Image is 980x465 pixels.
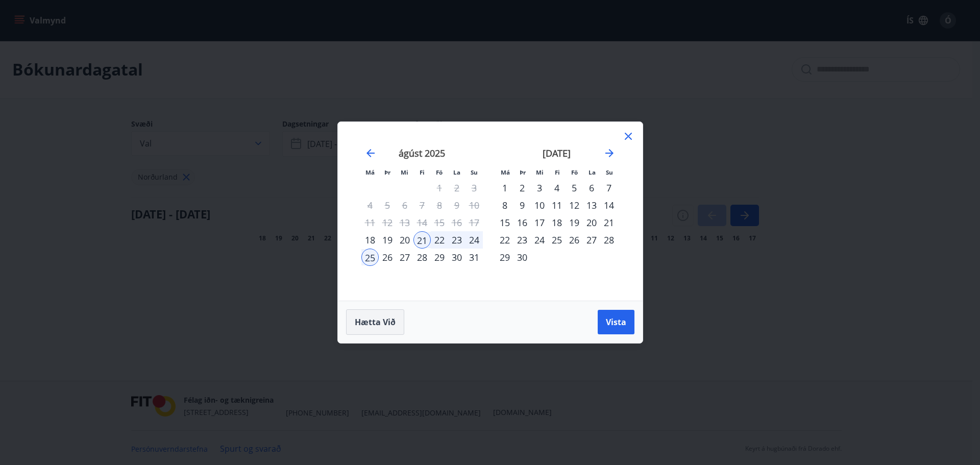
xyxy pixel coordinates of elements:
[361,249,379,266] div: 25
[364,147,377,159] div: Move backward to switch to the previous month.
[566,179,583,197] div: 5
[431,231,448,249] div: 22
[536,168,544,176] small: Mi
[548,231,566,249] div: 25
[448,249,465,266] div: 30
[496,231,513,249] div: 22
[531,179,548,197] td: Choose miðvikudagur, 3. september 2025 as your check-in date. It’s available.
[384,168,390,176] small: Þr
[346,309,404,335] button: Hætta við
[531,231,548,249] td: Choose miðvikudagur, 24. september 2025 as your check-in date. It’s available.
[583,231,600,249] td: Choose laugardagur, 27. september 2025 as your check-in date. It’s available.
[465,197,483,214] td: Not available. sunnudagur, 10. ágúst 2025
[361,197,379,214] td: Not available. mánudagur, 4. ágúst 2025
[496,179,513,197] div: 1
[566,231,583,249] td: Choose föstudagur, 26. september 2025 as your check-in date. It’s available.
[420,168,425,176] small: Fi
[513,179,531,197] div: 2
[600,231,618,249] div: 28
[350,134,630,288] div: Calendar
[603,147,616,159] div: Move forward to switch to the next month.
[600,197,618,214] div: 14
[379,197,396,214] td: Not available. þriðjudagur, 5. ágúst 2025
[431,214,448,231] td: Not available. föstudagur, 15. ágúst 2025
[396,231,413,249] td: Choose miðvikudagur, 20. ágúst 2025 as your check-in date. It’s available.
[471,168,478,176] small: Su
[448,249,465,266] td: Choose laugardagur, 30. ágúst 2025 as your check-in date. It’s available.
[548,231,566,249] td: Choose fimmtudagur, 25. september 2025 as your check-in date. It’s available.
[513,179,531,197] td: Choose þriðjudagur, 2. september 2025 as your check-in date. It’s available.
[548,179,566,197] div: 4
[513,197,531,214] div: 9
[396,231,413,249] div: 20
[583,214,600,231] div: 20
[448,231,465,249] td: Selected. laugardagur, 23. ágúst 2025
[361,214,379,231] td: Not available. mánudagur, 11. ágúst 2025
[513,231,531,249] div: 23
[548,179,566,197] td: Choose fimmtudagur, 4. september 2025 as your check-in date. It’s available.
[448,179,465,197] td: Not available. laugardagur, 2. ágúst 2025
[583,231,600,249] div: 27
[379,249,396,266] td: Choose þriðjudagur, 26. ágúst 2025 as your check-in date. It’s available.
[379,231,396,249] div: 19
[496,214,513,231] div: 15
[365,168,375,176] small: Má
[496,249,513,266] div: 29
[598,310,634,334] button: Vista
[465,249,483,266] div: 31
[465,179,483,197] td: Not available. sunnudagur, 3. ágúst 2025
[566,231,583,249] div: 26
[399,147,445,159] strong: ágúst 2025
[431,197,448,214] td: Not available. föstudagur, 8. ágúst 2025
[548,197,566,214] td: Choose fimmtudagur, 11. september 2025 as your check-in date. It’s available.
[531,179,548,197] div: 3
[501,168,510,176] small: Má
[396,197,413,214] td: Not available. miðvikudagur, 6. ágúst 2025
[583,179,600,197] td: Choose laugardagur, 6. september 2025 as your check-in date. It’s available.
[531,197,548,214] td: Choose miðvikudagur, 10. september 2025 as your check-in date. It’s available.
[583,179,600,197] div: 6
[548,214,566,231] td: Choose fimmtudagur, 18. september 2025 as your check-in date. It’s available.
[583,197,600,214] div: 13
[448,231,465,249] div: 23
[361,231,379,249] div: 18
[566,214,583,231] div: 19
[513,231,531,249] td: Choose þriðjudagur, 23. september 2025 as your check-in date. It’s available.
[548,214,566,231] div: 18
[413,231,431,249] td: Selected as start date. fimmtudagur, 21. ágúst 2025
[606,168,613,176] small: Su
[600,231,618,249] td: Choose sunnudagur, 28. september 2025 as your check-in date. It’s available.
[566,179,583,197] td: Choose föstudagur, 5. september 2025 as your check-in date. It’s available.
[513,197,531,214] td: Choose þriðjudagur, 9. september 2025 as your check-in date. It’s available.
[566,197,583,214] td: Choose föstudagur, 12. september 2025 as your check-in date. It’s available.
[513,249,531,266] div: 30
[448,214,465,231] td: Not available. laugardagur, 16. ágúst 2025
[600,214,618,231] td: Choose sunnudagur, 21. september 2025 as your check-in date. It’s available.
[531,231,548,249] div: 24
[589,168,596,176] small: La
[600,214,618,231] div: 21
[413,231,431,249] div: 21
[396,214,413,231] td: Not available. miðvikudagur, 13. ágúst 2025
[496,197,513,214] td: Choose mánudagur, 8. september 2025 as your check-in date. It’s available.
[379,249,396,266] div: 26
[583,214,600,231] td: Choose laugardagur, 20. september 2025 as your check-in date. It’s available.
[396,249,413,266] div: 27
[606,316,626,328] span: Vista
[566,214,583,231] td: Choose föstudagur, 19. september 2025 as your check-in date. It’s available.
[431,249,448,266] td: Choose föstudagur, 29. ágúst 2025 as your check-in date. It’s available.
[361,249,379,266] td: Selected as end date. mánudagur, 25. ágúst 2025
[600,179,618,197] div: 7
[543,147,571,159] strong: [DATE]
[513,249,531,266] td: Choose þriðjudagur, 30. september 2025 as your check-in date. It’s available.
[355,316,396,328] span: Hætta við
[496,231,513,249] td: Choose mánudagur, 22. september 2025 as your check-in date. It’s available.
[401,168,408,176] small: Mi
[520,168,526,176] small: Þr
[600,179,618,197] td: Choose sunnudagur, 7. september 2025 as your check-in date. It’s available.
[531,214,548,231] td: Choose miðvikudagur, 17. september 2025 as your check-in date. It’s available.
[413,197,431,214] td: Not available. fimmtudagur, 7. ágúst 2025
[436,168,443,176] small: Fö
[496,197,513,214] div: 8
[448,197,465,214] td: Not available. laugardagur, 9. ágúst 2025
